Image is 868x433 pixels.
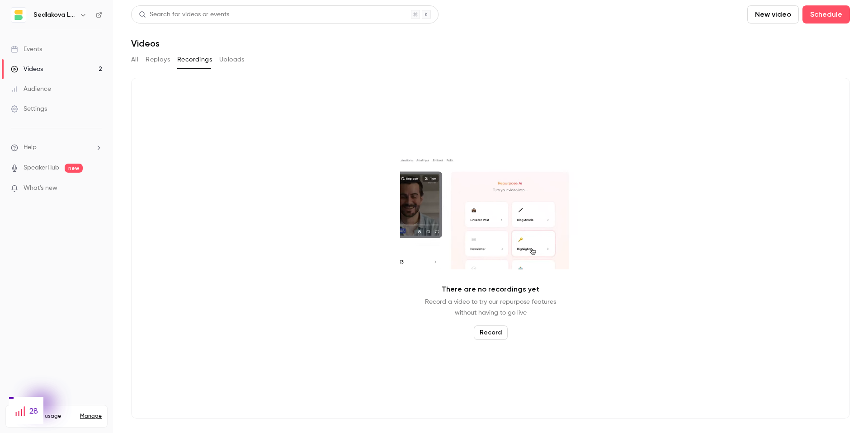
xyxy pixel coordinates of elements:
h1: Videos [131,38,160,49]
li: help-dropdown-opener [11,143,102,152]
p: Record a video to try our repurpose features without having to go live [425,297,556,318]
div: Audience [11,85,51,94]
span: Plan usage [32,413,75,420]
div: Settings [11,104,47,113]
span: new [65,164,83,173]
button: Uploads [219,52,245,67]
section: Videos [131,5,850,428]
button: Record [474,325,508,340]
button: Replays [146,52,170,67]
a: SpeakerHub [24,163,59,173]
button: Schedule [802,5,850,24]
span: Help [24,143,37,152]
span: What's new [24,184,57,193]
button: Recordings [177,52,212,67]
button: All [131,52,138,67]
button: New video [747,5,799,24]
p: There are no recordings yet [442,284,539,295]
div: 28 [9,399,43,424]
div: Search for videos or events [139,10,229,19]
div: Events [11,45,42,54]
img: Sedlakova Legal [11,8,26,22]
a: Manage [80,413,102,420]
h6: Sedlakova Legal [33,10,76,19]
div: Videos [11,65,43,74]
iframe: Noticeable Trigger [91,184,102,193]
